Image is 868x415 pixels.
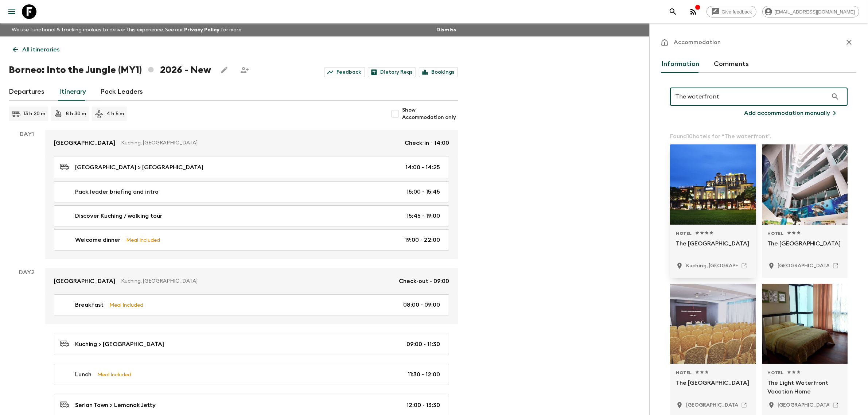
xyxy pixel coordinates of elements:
a: Departures [9,83,44,101]
span: Show Accommodation only [402,106,458,121]
button: menu [4,4,19,19]
span: Hotel [676,370,692,376]
p: Check-out - 09:00 [399,277,449,286]
p: 15:45 - 19:00 [406,212,440,220]
p: Day 1 [9,130,45,139]
span: [EMAIL_ADDRESS][DOMAIN_NAME] [771,9,859,15]
a: Feedback [324,67,365,77]
button: Dismiss [435,25,458,35]
input: Search for a region or hotel... [670,86,828,107]
a: Pack Leaders [101,83,143,101]
div: Photo of The Regency Waterfront Hotel [762,144,848,225]
p: [GEOGRAPHIC_DATA] [54,139,115,147]
a: Bookings [419,67,458,77]
p: Kuching > [GEOGRAPHIC_DATA] [75,340,164,349]
p: [GEOGRAPHIC_DATA] > [GEOGRAPHIC_DATA] [75,163,203,172]
p: 19:00 - 22:00 [405,236,440,244]
a: LunchMeal Included11:30 - 12:00 [54,364,449,385]
button: Information [661,55,699,73]
p: We use functional & tracking cookies to deliver this experience. See our for more. [9,23,245,36]
span: Give feedback [718,9,756,15]
a: Kuching > [GEOGRAPHIC_DATA]09:00 - 11:30 [54,333,449,355]
button: Edit this itinerary [217,63,231,77]
p: Accommodation [674,38,721,47]
div: Photo of The Waterfront Hotel [670,144,756,225]
button: search adventures [666,4,680,19]
p: Found 10 hotels for “ The waterfront ”. [670,132,848,141]
a: BreakfastMeal Included08:00 - 09:00 [54,294,449,315]
p: Day 2 [9,268,45,277]
p: Kuching, Malaysia [686,262,763,269]
p: The [GEOGRAPHIC_DATA] [676,239,750,257]
p: Add accommodation manually [744,109,830,117]
p: Pack leader briefing and intro [75,187,159,196]
p: Meal Included [109,301,143,309]
a: Discover Kuching / walking tour15:45 - 19:00 [54,205,449,226]
div: [EMAIL_ADDRESS][DOMAIN_NAME] [762,6,859,18]
a: Itinerary [59,83,86,101]
a: [GEOGRAPHIC_DATA]Kuching, [GEOGRAPHIC_DATA]Check-out - 09:00 [45,268,458,294]
a: All itineraries [9,42,63,57]
p: Lunch [75,370,92,379]
p: Welcome dinner [75,236,120,244]
p: The [GEOGRAPHIC_DATA] [676,379,750,396]
p: 15:00 - 15:45 [406,187,440,196]
p: Breakfast [75,300,104,309]
p: Discover Kuching / walking tour [75,212,162,220]
p: [GEOGRAPHIC_DATA] [54,277,115,286]
p: 4 h 5 m [106,110,124,117]
a: Give feedback [707,6,756,18]
a: Pack leader briefing and intro15:00 - 15:45 [54,181,449,202]
p: 12:00 - 13:30 [406,401,440,410]
p: All itineraries [22,45,59,54]
p: Kuala Terengganu, Malaysia [686,402,796,409]
p: 13 h 20 m [23,110,45,117]
p: 08:00 - 09:00 [403,300,440,309]
p: Kuching, [GEOGRAPHIC_DATA] [121,278,393,285]
p: Check-in - 14:00 [405,139,449,147]
span: Hotel [768,230,784,236]
span: Share this itinerary [237,63,252,77]
button: Comments [714,55,749,73]
p: The Light Waterfront Vacation Home [768,379,842,396]
a: [GEOGRAPHIC_DATA]Kuching, [GEOGRAPHIC_DATA]Check-in - 14:00 [45,130,458,156]
a: Dietary Reqs [368,67,416,77]
div: Photo of The Regency Waterfront Hotel [670,284,756,364]
p: The [GEOGRAPHIC_DATA] [768,239,842,257]
p: Meal Included [97,371,131,379]
div: Photo of The Light Waterfront Vacation Home [762,284,848,364]
p: Meal Included [126,236,160,244]
span: Hotel [676,230,692,236]
p: 8 h 30 m [66,110,86,117]
h1: Borneo: Into the Jungle (MY1) 2026 - New [9,63,211,77]
p: 09:00 - 11:30 [406,340,440,349]
button: Add accommodation manually [735,106,848,120]
a: [GEOGRAPHIC_DATA] > [GEOGRAPHIC_DATA]14:00 - 14:25 [54,156,449,178]
p: 11:30 - 12:00 [408,370,440,379]
a: Privacy Policy [184,27,219,32]
p: 14:00 - 14:25 [405,163,440,172]
p: Kuching, [GEOGRAPHIC_DATA] [121,139,399,147]
span: Hotel [768,370,784,376]
a: Welcome dinnerMeal Included19:00 - 22:00 [54,229,449,251]
p: Serian Town > Lemanak Jetty [75,401,156,410]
